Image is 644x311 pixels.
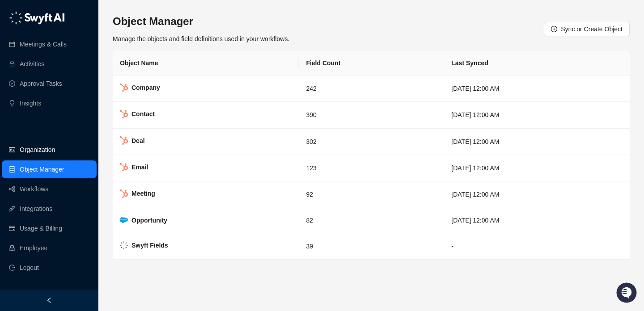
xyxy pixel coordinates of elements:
[444,129,630,155] td: [DATE] 12:00 AM
[30,81,147,90] div: Start new chat
[131,84,160,91] strong: Company
[299,181,444,208] td: 92
[9,11,65,25] img: logo-05li4sbe.png
[20,259,39,277] span: Logout
[20,55,44,73] a: Activities
[9,50,163,64] h2: How can we help?
[131,110,155,118] strong: Contact
[5,122,37,138] a: 📚Docs
[120,110,128,118] img: hubspot-DkpyWjJb.png
[37,122,72,138] a: 📶Status
[131,190,155,197] strong: Meeting
[9,126,16,133] div: 📚
[299,155,444,181] td: 123
[63,147,108,154] a: Powered byPylon
[20,141,55,159] a: Organization
[120,189,128,198] img: hubspot-DkpyWjJb.png
[46,297,52,303] span: left
[120,163,128,172] img: hubspot-DkpyWjJb.png
[120,136,128,145] img: hubspot-DkpyWjJb.png
[20,239,47,257] a: Employee
[113,51,299,76] th: Object Name
[20,160,64,178] a: Object Manager
[299,233,444,260] td: 39
[299,102,444,128] td: 390
[9,265,15,271] span: logout
[131,242,168,249] strong: Swyft Fields
[20,94,41,112] a: Insights
[120,84,128,92] img: hubspot-DkpyWjJb.png
[20,35,67,53] a: Meetings & Calls
[561,24,623,34] span: Sync or Create Object
[444,208,630,233] td: [DATE] 12:00 AM
[9,36,163,50] p: Welcome 👋
[444,76,630,102] td: [DATE] 12:00 AM
[18,125,33,134] span: Docs
[444,233,630,260] td: -
[131,217,167,224] strong: Opportunity
[615,282,640,306] iframe: Open customer support
[89,147,108,154] span: Pylon
[299,51,444,76] th: Field Count
[120,217,128,223] img: salesforce-ChMvK6Xa.png
[113,35,289,42] span: Manage the objects and field definitions used in your workflows.
[444,155,630,181] td: [DATE] 12:00 AM
[40,126,47,133] div: 📶
[120,241,128,249] img: Swyft Logo
[113,14,289,29] h3: Object Manager
[131,164,148,171] strong: Email
[9,9,27,27] img: Swyft AI
[49,125,69,134] span: Status
[299,129,444,155] td: 302
[20,219,62,237] a: Usage & Billing
[551,26,557,32] span: plus-circle
[444,102,630,128] td: [DATE] 12:00 AM
[20,200,52,218] a: Integrations
[20,180,48,198] a: Workflows
[9,81,25,97] img: 5124521997842_fc6d7dfcefe973c2e489_88.png
[444,181,630,208] td: [DATE] 12:00 AM
[299,76,444,102] td: 242
[20,75,62,92] a: Approval Tasks
[152,84,163,94] button: Start new chat
[444,51,630,76] th: Last Synced
[544,22,630,36] button: Sync or Create Object
[131,137,145,144] strong: Deal
[299,208,444,233] td: 82
[30,90,113,97] div: We're available if you need us!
